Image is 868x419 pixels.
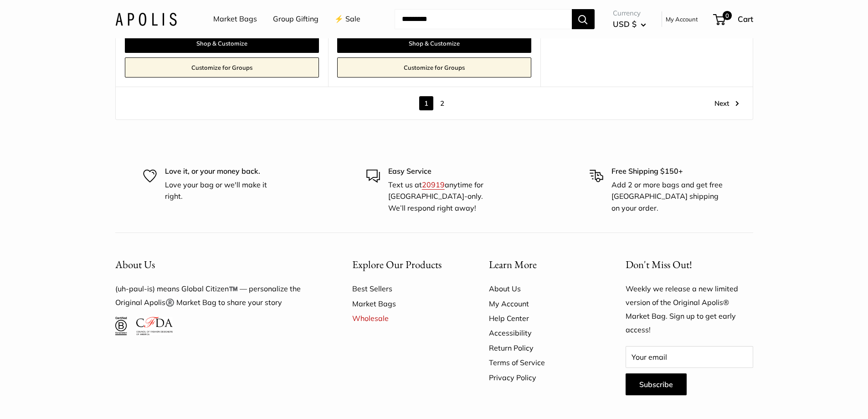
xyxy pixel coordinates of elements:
a: Best Sellers [352,281,457,296]
span: Learn More [489,258,537,271]
a: Customize for Groups [125,57,319,78]
p: Love your bag or we'll make it right. [165,179,279,202]
a: Market Bags [352,296,457,311]
button: Subscribe [626,373,687,395]
p: Free Shipping $150+ [611,166,725,177]
a: 2 [435,96,449,110]
a: Market Bags [213,12,257,26]
span: Cart [738,14,753,24]
span: 1 [419,96,433,110]
img: Apolis [115,12,177,26]
span: USD $ [613,19,637,29]
a: Accessibility [489,326,594,340]
span: Currency [613,7,646,20]
button: Explore Our Products [352,256,457,274]
span: Explore Our Products [352,258,442,271]
a: 20919 [422,180,445,189]
a: Group Gifting [273,12,318,26]
a: My Account [666,14,698,25]
p: Text us at anytime for [GEOGRAPHIC_DATA]-only. We’ll respond right away! [388,179,502,214]
p: Love it, or your money back. [165,166,279,177]
button: Search [572,9,595,29]
input: Search... [395,9,572,29]
span: About Us [115,258,155,271]
button: Learn More [489,256,594,274]
a: Privacy Policy [489,370,594,385]
p: Weekly we release a new limited version of the Original Apolis® Market Bag. Sign up to get early ... [626,282,753,337]
button: About Us [115,256,320,274]
a: Return Policy [489,341,594,355]
a: Terms of Service [489,355,594,370]
p: Don't Miss Out! [626,256,753,274]
a: Customize for Groups [337,57,531,78]
a: Next [714,96,739,110]
a: Shop & Customize [337,34,531,53]
a: ⚡️ Sale [334,12,360,26]
button: USD $ [613,17,646,31]
span: 0 [722,11,731,20]
img: Certified B Corporation [115,317,128,335]
img: Council of Fashion Designers of America Member [136,317,172,335]
a: Shop & Customize [125,34,319,53]
a: My Account [489,296,594,311]
a: 0 Cart [714,12,753,26]
p: Easy Service [388,166,502,177]
a: Help Center [489,311,594,326]
p: (uh-paul-is) means Global Citizen™️ — personalize the Original Apolis®️ Market Bag to share your ... [115,282,320,310]
a: Wholesale [352,311,457,326]
p: Add 2 or more bags and get free [GEOGRAPHIC_DATA] shipping on your order. [611,179,725,214]
a: About Us [489,281,594,296]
